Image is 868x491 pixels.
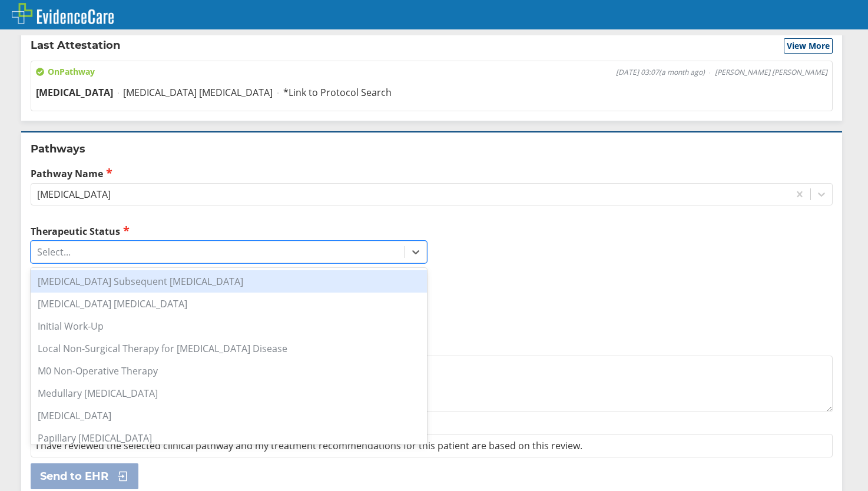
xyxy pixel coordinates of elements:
h2: Last Attestation [31,38,120,54]
div: [MEDICAL_DATA] [31,404,427,427]
div: [MEDICAL_DATA] [MEDICAL_DATA] [31,293,427,315]
button: Send to EHR [31,463,138,489]
div: Papillary [MEDICAL_DATA] [31,427,427,449]
span: Send to EHR [40,469,108,483]
div: Initial Work-Up [31,315,427,337]
img: EvidenceCare [12,3,114,24]
span: I have reviewed the selected clinical pathway and my treatment recommendations for this patient a... [36,439,582,452]
label: Additional Details [31,340,833,353]
div: [MEDICAL_DATA] [37,188,111,201]
button: View More [784,38,833,54]
h2: Pathways [31,142,833,156]
span: [DATE] 03:07 ( a month ago ) [616,68,705,77]
span: *Link to Protocol Search [283,86,392,99]
div: Select... [37,245,71,258]
div: Local Non-Surgical Therapy for [MEDICAL_DATA] Disease [31,337,427,360]
div: Medullary [MEDICAL_DATA] [31,382,427,404]
span: [MEDICAL_DATA] [36,86,113,99]
div: M0 Non-Operative Therapy [31,360,427,382]
label: Pathway Name [31,167,833,180]
span: On Pathway [36,66,95,78]
span: [PERSON_NAME] [PERSON_NAME] [715,68,827,77]
label: Therapeutic Status [31,224,427,238]
span: View More [787,40,830,52]
span: [MEDICAL_DATA] [MEDICAL_DATA] [123,86,273,99]
div: [MEDICAL_DATA] Subsequent [MEDICAL_DATA] [31,270,427,293]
